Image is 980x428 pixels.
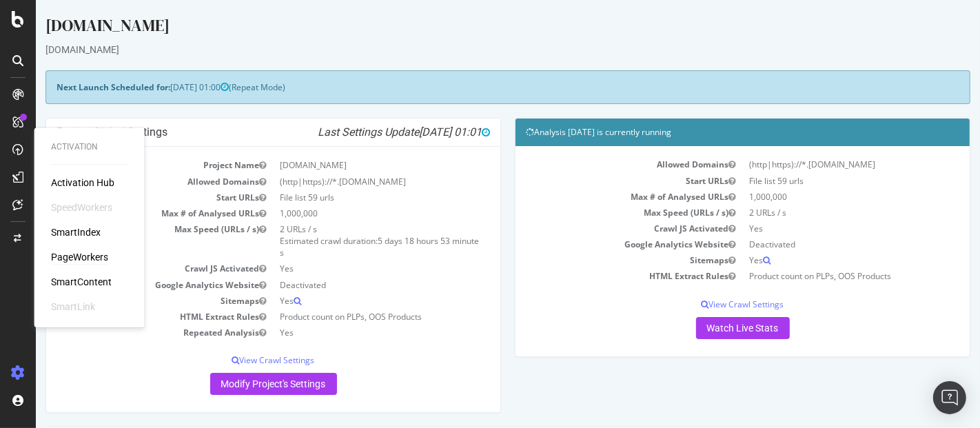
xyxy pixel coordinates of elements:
[51,300,95,314] div: SmartLink
[707,252,924,268] td: Yes
[490,252,707,268] td: Sitemaps
[51,176,114,190] a: Activation Hub
[51,225,101,239] a: SmartIndex
[490,189,707,205] td: Max # of Analysed URLs
[490,205,707,221] td: Max Speed (URLs / s)
[21,205,238,221] td: Max # of Analysed URLs
[21,157,238,173] td: Project Name
[282,125,454,139] i: Last Settings Update
[490,173,707,189] td: Start URLs
[490,268,707,284] td: HTML Extract Rules
[21,221,238,261] td: Max Speed (URLs / s)
[21,190,238,205] td: Start URLs
[51,141,128,153] div: Activation
[707,236,924,252] td: Deactivated
[21,81,134,93] strong: Next Launch Scheduled for:
[238,261,455,276] td: Yes
[238,325,455,340] td: Yes
[51,201,112,214] div: SpeedWorkers
[51,275,112,289] a: SmartContent
[707,268,924,284] td: Product count on PLPs, OOS Products
[21,277,238,293] td: Google Analytics Website
[490,298,923,310] p: View Crawl Settings
[383,125,454,139] span: [DATE] 01:01
[238,309,455,325] td: Product count on PLPs, OOS Products
[238,157,455,173] td: [DOMAIN_NAME]
[707,189,924,205] td: 1,000,000
[10,14,935,43] div: [DOMAIN_NAME]
[238,221,455,261] td: 2 URLs / s Estimated crawl duration:
[51,250,108,264] a: PageWorkers
[238,174,455,190] td: (http|https)://*.[DOMAIN_NAME]
[21,174,238,190] td: Allowed Domains
[707,173,924,189] td: File list 59 urls
[707,156,924,172] td: (http|https)://*.[DOMAIN_NAME]
[21,309,238,325] td: HTML Extract Rules
[134,81,193,93] span: [DATE] 01:00
[245,235,444,258] span: 5 days 18 hours 53 minutes
[490,156,707,172] td: Allowed Domains
[238,293,455,309] td: Yes
[21,125,454,139] h4: Project Global Settings
[21,354,454,366] p: View Crawl Settings
[21,325,238,340] td: Repeated Analysis
[490,236,707,252] td: Google Analytics Website
[660,317,754,339] a: Watch Live Stats
[238,205,455,221] td: 1,000,000
[21,293,238,309] td: Sitemaps
[490,221,707,236] td: Crawl JS Activated
[707,221,924,236] td: Yes
[10,43,935,57] div: [DOMAIN_NAME]
[174,373,301,395] a: Modify Project's Settings
[490,125,923,139] h4: Analysis [DATE] is currently running
[933,381,966,414] div: Open Intercom Messenger
[10,70,935,104] div: (Repeat Mode)
[238,277,455,293] td: Deactivated
[21,261,238,276] td: Crawl JS Activated
[238,190,455,205] td: File list 59 urls
[707,205,924,221] td: 2 URLs / s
